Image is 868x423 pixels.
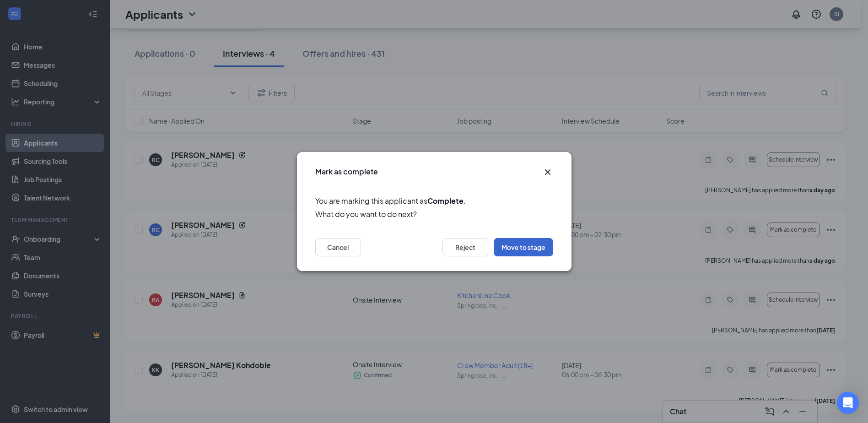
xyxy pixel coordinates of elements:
b: Complete [427,196,464,206]
button: Reject [442,238,488,256]
button: Close [542,167,553,178]
span: You are marking this applicant as . [315,195,553,206]
span: What do you want to do next? [315,208,553,220]
div: Open Intercom Messenger [837,392,859,414]
button: Move to stage [494,238,553,256]
h3: Mark as complete [315,167,378,177]
button: Cancel [315,238,361,256]
svg: Cross [542,167,553,178]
